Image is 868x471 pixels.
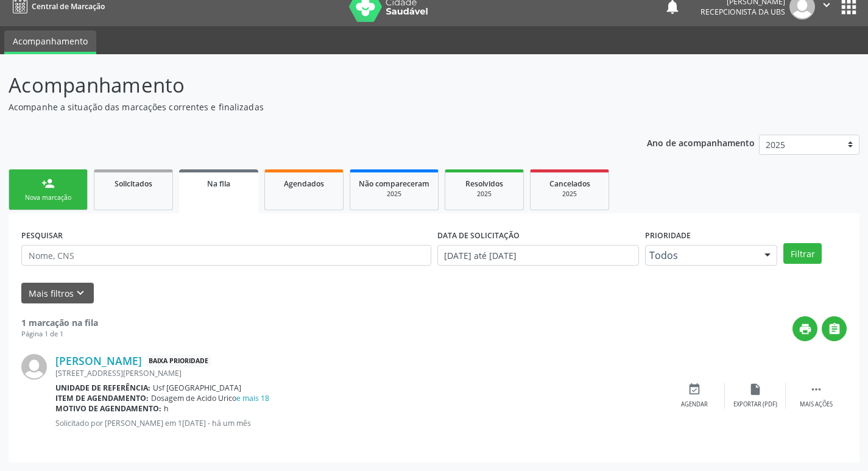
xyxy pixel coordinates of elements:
[783,243,822,264] button: Filtrar
[800,400,833,409] div: Mais ações
[4,30,96,54] a: Acompanhamento
[55,418,664,428] p: Solicitado por [PERSON_NAME] em 1[DATE] - há um mês
[9,101,604,113] p: Acompanhe a situação das marcações correntes e finalizadas
[55,354,142,367] a: [PERSON_NAME]
[146,355,211,367] span: Baixa Prioridade
[55,368,664,378] div: [STREET_ADDRESS][PERSON_NAME]
[55,403,161,414] b: Motivo de agendamento:
[41,177,55,190] div: person_add
[55,383,150,393] b: Unidade de referência:
[681,400,708,409] div: Agendar
[236,393,269,403] a: e mais 18
[700,7,785,17] span: Recepcionista da UBS
[115,179,152,189] span: Solicitados
[74,286,87,300] i: keyboard_arrow_down
[21,354,47,380] img: img
[828,322,841,336] i: 
[465,179,503,189] span: Resolvidos
[359,189,429,199] div: 2025
[792,316,817,341] button: print
[55,393,149,403] b: Item de agendamento:
[810,383,823,396] i: 
[549,179,590,189] span: Cancelados
[359,179,429,189] span: Não compareceram
[9,70,604,101] p: Acompanhamento
[822,316,847,341] button: 
[645,226,691,245] label: Prioridade
[688,383,701,396] i: event_available
[749,383,762,396] i: insert_drive_file
[437,245,639,266] input: Selecione um intervalo
[207,179,230,189] span: Na fila
[21,226,63,245] label: PESQUISAR
[649,249,753,261] span: Todos
[284,179,324,189] span: Agendados
[18,193,79,202] div: Nova marcação
[539,189,600,199] div: 2025
[32,1,105,12] span: Central de Marcação
[153,383,241,393] span: Usf [GEOGRAPHIC_DATA]
[151,393,269,403] span: Dosagem de Acido Urico
[733,400,777,409] div: Exportar (PDF)
[164,403,169,414] span: h
[799,322,812,336] i: print
[437,226,520,245] label: DATA DE SOLICITAÇÃO
[454,189,515,199] div: 2025
[647,135,755,150] p: Ano de acompanhamento
[21,317,98,328] strong: 1 marcação na fila
[21,245,431,266] input: Nome, CNS
[21,329,98,339] div: Página 1 de 1
[21,283,94,304] button: Mais filtroskeyboard_arrow_down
